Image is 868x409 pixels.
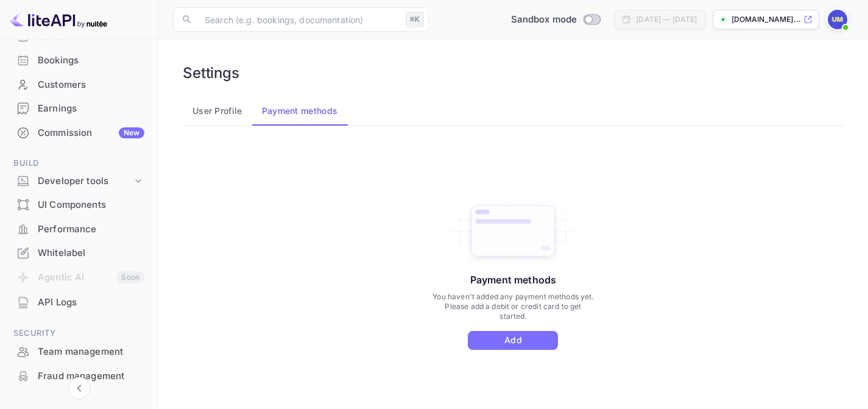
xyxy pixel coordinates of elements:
div: CommissionNew [7,121,150,145]
div: Performance [7,218,150,241]
div: Fraud management [38,369,144,383]
div: Team management [7,340,150,364]
a: Home [7,25,150,48]
a: Earnings [7,97,150,119]
button: Add [468,331,558,350]
a: Fraud management [7,365,150,387]
span: Build [7,157,150,170]
button: Payment methods [252,96,348,126]
a: Bookings [7,49,150,71]
a: API Logs [7,291,150,313]
p: Payment methods [470,272,556,287]
img: LiteAPI logo [10,10,107,29]
a: Team management [7,340,150,363]
div: API Logs [38,296,144,310]
img: Add Card [439,196,587,266]
div: Audit logs [38,393,144,407]
div: ⌘K [406,12,424,27]
h6: Settings [183,64,239,82]
p: [DOMAIN_NAME]... [732,14,801,25]
div: Developer tools [38,174,132,188]
div: Bookings [7,49,150,73]
div: Performance [38,222,144,237]
a: CommissionNew [7,121,150,144]
div: UI Components [38,198,144,212]
div: Earnings [38,102,144,116]
a: UI Components [7,193,150,216]
p: You haven't added any payment methods yet. Please add a debit or credit card to get started. [431,292,595,321]
div: Fraud management [7,365,150,388]
div: UI Components [7,193,150,217]
div: Team management [38,345,144,359]
div: Customers [38,78,144,92]
div: API Logs [7,291,150,315]
div: account-settings tabs [183,96,844,126]
div: Whitelabel [38,246,144,260]
span: Sandbox mode [511,13,577,27]
div: Whitelabel [7,241,150,265]
div: Developer tools [7,171,150,192]
div: New [119,127,144,138]
img: Usman Mehmood [828,10,847,29]
div: Switch to Production mode [506,13,605,27]
div: Commission [38,126,144,140]
div: Earnings [7,97,150,121]
div: [DATE] — [DATE] [636,14,697,25]
button: User Profile [183,96,252,126]
div: Bookings [38,54,144,68]
a: Customers [7,73,150,96]
a: Performance [7,218,150,240]
button: Collapse navigation [68,377,90,399]
div: Customers [7,73,150,97]
a: Whitelabel [7,241,150,264]
input: Search (e.g. bookings, documentation) [197,7,401,32]
span: Security [7,327,150,340]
